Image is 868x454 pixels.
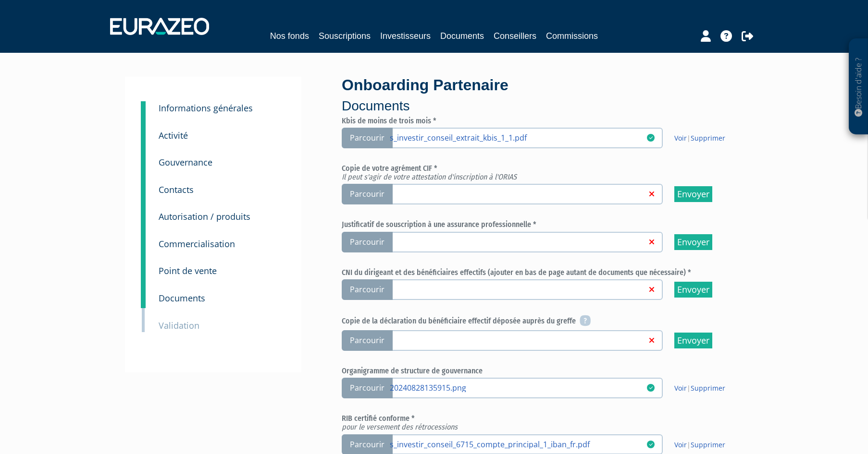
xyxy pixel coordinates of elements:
[141,116,146,145] a: 4
[159,156,212,168] small: Gouvernance
[342,164,743,181] h6: Copie de votre agrément CIF *
[141,197,146,227] a: 7
[159,265,217,276] small: Point de vente
[159,102,253,114] small: Informations générales
[674,383,687,393] a: Voir
[342,172,517,181] em: Il peut s'agir de votre attestation d'inscription à l'ORIAS
[141,170,146,200] a: 6
[853,44,864,130] p: Besoin d'aide ?
[674,234,712,250] input: Envoyer
[159,130,188,141] small: Activité
[270,29,309,43] a: Nos fonds
[342,414,743,431] h6: RIB certifié conforme *
[110,18,209,35] img: 1732889491-logotype_eurazeo_blanc_rvb.png
[691,133,725,143] a: Supprimer
[342,96,743,116] p: Documents
[390,382,646,392] a: 20240828135915.png
[342,330,393,351] span: Parcourir
[342,367,743,375] h6: Organigramme de structure de gouvernance
[691,383,725,393] a: Supprimer
[647,134,655,142] i: 26/08/2025 08:56
[674,383,725,393] span: |
[319,29,371,43] a: Souscriptions
[159,238,235,250] small: Commercialisation
[647,384,655,392] i: 25/08/2025 17:28
[141,143,146,172] a: 5
[342,378,393,398] span: Parcourir
[342,422,458,431] em: pour le versement des rétrocessions
[159,211,250,222] small: Autorisation / produits
[342,279,393,300] span: Parcourir
[141,101,146,120] a: 3
[390,132,646,142] a: s_investir_conseil_extrait_kbis_1_1.pdf
[647,441,655,448] i: 25/08/2025 17:28
[159,292,205,304] small: Documents
[159,320,199,331] small: Validation
[342,220,743,229] h6: Justificatif de souscription à une assurance professionnelle *
[546,29,598,43] a: Commissions
[674,186,712,202] input: Envoyer
[342,128,393,148] span: Parcourir
[342,117,743,125] h6: Kbis de moins de trois mois *
[141,278,146,308] a: 10
[691,440,725,449] a: Supprimer
[494,29,536,43] a: Conseillers
[342,268,743,277] h6: CNI du dirigeant et des bénéficiaires effectifs (ajouter en bas de page autant de documents que n...
[141,224,146,254] a: 8
[674,133,687,143] a: Voir
[440,29,484,43] a: Documents
[674,133,725,143] span: |
[380,29,431,43] a: Investisseurs
[674,333,712,348] input: Envoyer
[674,282,712,298] input: Envoyer
[342,184,393,204] span: Parcourir
[342,316,743,327] h6: Copie de la déclaration du bénéficiaire effectif déposée auprès du greffe
[342,232,393,252] span: Parcourir
[141,251,146,281] a: 9
[674,440,725,450] span: |
[674,440,687,449] a: Voir
[342,74,743,116] div: Onboarding Partenaire
[159,184,194,195] small: Contacts
[390,439,646,449] a: s_investir_conseil_6715_compte_principal_1_iban_fr.pdf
